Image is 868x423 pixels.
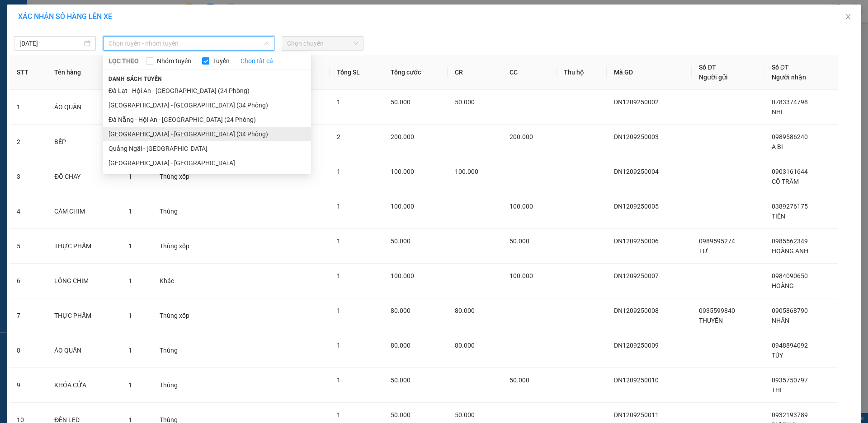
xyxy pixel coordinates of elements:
[772,237,808,245] span: 0985562349
[509,237,529,245] span: 50.000
[772,352,783,359] span: TÚY
[337,411,340,418] span: 1
[209,56,233,66] span: Tuyến
[391,203,414,210] span: 100.000
[337,272,340,279] span: 1
[614,411,659,418] span: DN1209250011
[509,133,533,140] span: 200.000
[557,55,607,90] th: Thu hộ
[699,317,723,324] span: THUYỀN
[153,56,195,66] span: Nhóm tuyến
[128,381,132,389] span: 1
[772,386,782,394] span: THI
[9,229,47,264] td: 5
[509,377,529,384] span: 50.000
[128,242,132,250] span: 1
[9,90,47,125] td: 1
[772,213,785,220] span: TIẾN
[287,37,358,50] span: Chọn chuyến
[772,98,808,106] span: 0783374798
[8,8,99,28] div: [GEOGRAPHIC_DATA]
[448,55,502,90] th: CR
[103,141,311,156] li: Quảng Ngãi - [GEOGRAPHIC_DATA]
[103,75,168,83] span: Danh sách tuyến
[772,411,808,418] span: 0932193789
[391,307,410,314] span: 80.000
[8,8,22,17] span: Gửi:
[47,90,121,125] td: ÁO QUẦN
[241,56,273,66] a: Chọn tất cả
[772,178,799,185] span: CÔ TRÂM
[614,342,659,349] span: DN1209250009
[614,203,659,210] span: DN1209250005
[337,168,340,175] span: 1
[772,133,808,140] span: 0989586240
[699,237,735,245] span: 0989595274
[391,272,414,279] span: 100.000
[103,98,311,112] li: [GEOGRAPHIC_DATA] - [GEOGRAPHIC_DATA] (34 Phòng)
[7,57,101,68] div: 50.000
[699,247,708,255] span: TƯ
[47,333,121,368] td: ÁO QUẦN
[19,38,82,48] input: 12/09/2025
[337,98,340,106] span: 1
[106,8,127,17] span: Nhận:
[106,28,198,39] div: DƯƠNG
[509,203,533,210] span: 100.000
[128,347,132,354] span: 1
[152,368,216,403] td: Thùng
[9,264,47,298] td: 6
[772,342,808,349] span: 0948894092
[391,342,410,349] span: 80.000
[835,5,861,30] button: Close
[391,377,410,384] span: 50.000
[152,159,216,194] td: Thùng xốp
[108,37,269,50] span: Chọn tuyến - nhóm tuyến
[47,194,121,229] td: CÁM CHIM
[47,368,121,403] td: KHÓA CỬA
[152,194,216,229] td: Thùng
[772,307,808,314] span: 0905868790
[7,58,21,67] span: CR :
[614,272,659,279] span: DN1209250007
[47,55,121,90] th: Tên hàng
[47,298,121,333] td: THỰC PHẨM
[391,133,414,140] span: 200.000
[455,307,475,314] span: 80.000
[772,377,808,384] span: 0935750797
[9,368,47,403] td: 9
[128,208,132,215] span: 1
[9,298,47,333] td: 7
[772,282,794,289] span: HOÀNG
[455,342,475,349] span: 80.000
[47,159,121,194] td: ĐỒ CHAY
[772,272,808,279] span: 0984090650
[383,55,448,90] th: Tổng cước
[337,377,340,384] span: 1
[152,264,216,298] td: Khác
[699,64,716,71] span: Số ĐT
[9,125,47,159] td: 2
[9,333,47,368] td: 8
[607,55,692,90] th: Mã GD
[844,13,852,20] span: close
[614,377,659,384] span: DN1209250010
[330,55,383,90] th: Tổng SL
[128,312,132,319] span: 1
[614,237,659,245] span: DN1209250006
[455,168,478,175] span: 100.000
[103,156,311,170] li: [GEOGRAPHIC_DATA] - [GEOGRAPHIC_DATA]
[455,98,475,106] span: 50.000
[772,317,789,324] span: NHÂN
[772,247,808,255] span: HOÀNG ANH
[337,133,340,140] span: 2
[337,342,340,349] span: 1
[47,229,121,264] td: THỰC PHẨM
[772,168,808,175] span: 0903161644
[103,127,311,141] li: [GEOGRAPHIC_DATA] - [GEOGRAPHIC_DATA] (34 Phòng)
[391,237,410,245] span: 50.000
[772,203,808,210] span: 0389276175
[9,194,47,229] td: 4
[614,168,659,175] span: DN1209250004
[772,74,806,81] span: Người nhận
